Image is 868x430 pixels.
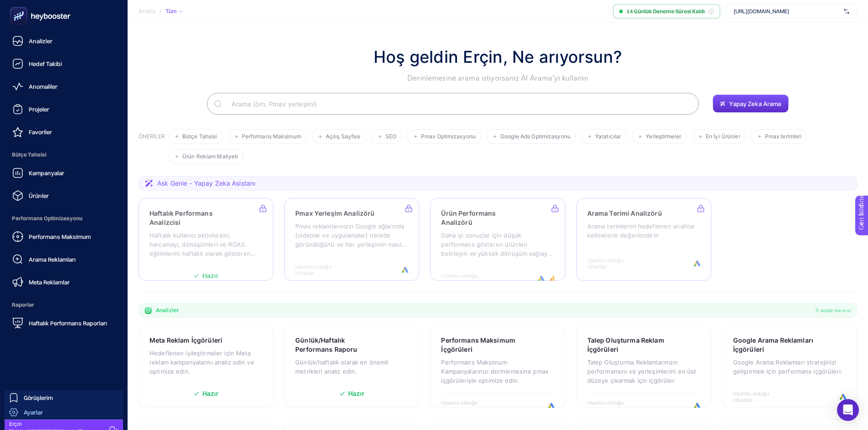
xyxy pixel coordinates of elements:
font: Hazır [348,390,365,397]
font: Tüm [165,8,177,15]
font: Yapay Zeka Arama [729,100,781,107]
font: Bütçe Tahsisi [12,151,46,158]
font: Talep Oluşturma Reklam İçgörüleri [587,336,664,353]
font: Arama Reklamları [29,256,76,263]
font: Hazır [202,390,219,397]
font: Haftalık Performans Raporları [29,319,107,327]
font: Google Arama Reklamları stratejinizi geliştirmek için performans içgörüleri. [733,359,842,375]
a: Performans Maksimum İçgörüleriPerformans Maksimum Kampanyalarınızı derinlemesine pmax içgörüleriy... [430,325,565,408]
font: 14 Günlük Deneme Süresi Kaldı [627,8,705,15]
font: Performans Maksimum Kampanyalarınızı derinlemesine pmax içgörüleriyle optimize edin. [441,359,549,384]
font: Ayarlar [24,409,43,416]
font: Yerleştirmeler [646,133,681,140]
font: Pmax terimleri [765,133,802,140]
a: Haftalık Performans Raporları [7,314,120,332]
font: Ürün Reklam Maliyeti [182,153,238,160]
font: Ürünler [29,192,49,199]
font: Raporlar [12,301,34,308]
font: Açılış Sayfası [326,133,361,140]
a: Performans Maksimum [7,228,120,246]
a: Anomaliler [7,77,120,96]
font: Hedef Takibi [29,60,62,67]
font: Analiz [139,7,156,15]
a: Hedef Takibi [7,55,120,73]
font: SEO [385,133,396,140]
a: Projeler [7,100,120,118]
font: Hedeflenen iyileştirmeler için Meta reklam kampanyalarını analiz edin ve optimize edin. [149,349,254,375]
font: En İyi Ürünler [706,133,740,140]
font: Performans Maksimum İçgörüleri [441,336,515,353]
a: Arama Terimi AnalizörüArama terimlerini hedeflenen anahtar kelimelerle değerlendirinUyumlu olduğu... [576,198,711,281]
font: Performans Maksimum [29,233,91,240]
font: Projeler [29,106,49,113]
div: Intercom Messenger'ı açın [837,399,859,421]
font: Performans Maksimum [242,133,301,140]
font: Derinlemesine arama istiyorsanız AI Arama'yı kullanın [407,75,588,82]
font: Erçin [9,420,22,427]
font: Günlük/haftalık olarak en önemli metrikleri analiz edin. [295,359,388,375]
a: Meta Reklam İçgörüleriHedeflenen iyileştirmeler için Meta reklam kampanyalarını analiz edin ve op... [139,325,273,408]
font: Meta Reklamlar [29,278,70,286]
input: Aramak [224,91,692,116]
font: Yaratıcılar [595,133,621,140]
font: [URL][DOMAIN_NAME] [734,8,789,15]
font: Google Ads Optimizasyonu [500,133,570,140]
a: Haftalık Performans AnalizcisiHaftalık kullanıcı aktivitesini, harcamayı, dönüşümleri ve ROAS eği... [139,198,273,281]
img: svg%3e [844,7,849,16]
font: Günlük/Haftalık Performans Raporu [295,336,357,353]
font: 11 analiz mevcut [815,308,851,313]
font: Kampanyalar [29,169,64,177]
font: Talep Oluşturma Reklamlarınızın performansını ve yerleşimlerini en üst düzeye çıkarmak için içgör... [587,359,697,384]
font: Hoş geldin Erçin, Ne arıyorsun? [374,47,622,67]
font: Performans Optimizasyonu [12,215,82,222]
a: Ayarlar [5,405,123,420]
a: Arama Reklamları [7,250,120,268]
a: Günlük/Haftalık Performans RaporuGünlük/haftalık olarak en önemli metrikleri analiz edin.Hazır [284,325,419,408]
font: / [159,7,162,15]
a: Görüşlerim [5,390,123,405]
a: Ürün Performans AnalizörüDaha iyi sonuçlar için düşük performans gösteren ürünleri belirleyin ve ... [430,198,565,281]
font: Analizler [29,37,52,45]
font: ÖNERİLER [139,133,165,140]
a: Pmax Yerleşim AnalizörüPmax reklamlarınızın Google ağlarında (videolar ve uygulamalar) nerede gör... [284,198,419,281]
font: Favoriler [29,128,52,136]
font: Bütçe Tahsisi [182,133,217,140]
font: Pmax Optimizasyonu [421,133,476,140]
font: Görüşlerim [24,394,53,401]
a: Ürünler [7,187,120,205]
font: Analizler [156,307,179,314]
a: Analizler [7,32,120,50]
font: Meta Reklam İçgörüleri [149,336,222,344]
font: Uyumlu olduğu cihazlar: [587,400,623,412]
a: Talep Oluşturma Reklam İçgörüleriTalep Oluşturma Reklamlarınızın performansını ve yerleşimlerini ... [576,325,711,408]
a: Kampanyalar [7,164,120,182]
font: Uyumlu olduğu cihazlar: [441,400,477,412]
font: Google Arama Reklamları İçgörüleri [733,336,813,353]
a: Google Arama Reklamları İçgörüleriGoogle Arama Reklamları stratejinizi geliştirmek için performan... [722,325,857,408]
font: Anomaliler [29,83,57,90]
a: Meta Reklamlar [7,273,120,291]
font: Uyumlu olduğu cihazlar: [733,390,769,403]
font: Geri bildirim [5,2,42,10]
a: Favoriler [7,123,120,141]
font: Ask Genie - Yapay Zeka Asistanı [157,179,255,187]
button: Yapay Zeka Arama [713,95,788,113]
